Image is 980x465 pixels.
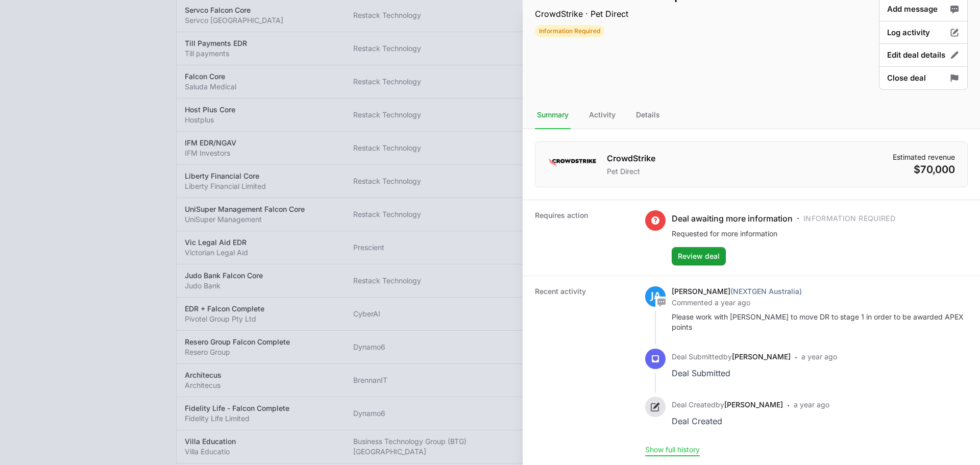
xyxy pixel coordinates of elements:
[548,152,597,173] img: CrowdStrike
[672,212,793,225] span: Deal awaiting more information
[879,43,968,67] button: Edit deal details
[879,66,968,90] button: Close deal
[535,286,633,455] dt: Recent activity
[879,21,968,45] button: Log activity
[672,229,895,239] p: Requested for more information
[672,212,895,225] p: ·
[672,352,791,362] p: by
[535,210,633,265] dt: Requires action
[645,286,968,445] ul: Activity history timeline
[787,399,790,428] span: ·
[672,414,783,428] div: Deal Created
[724,400,783,409] a: [PERSON_NAME]
[607,152,655,164] h1: CrowdStrike
[523,102,980,129] nav: Tabs
[803,213,895,224] span: Information Required
[801,352,837,361] time: a year ago
[672,400,783,410] p: by
[730,287,802,296] span: (NEXTGEN Australia)
[672,352,723,361] span: Deal Submitted
[672,312,968,332] p: Please work with [PERSON_NAME] to move DR to stage 1 in order to be awarded APEX points
[678,250,720,262] span: Review deal
[645,445,700,454] button: Show full history
[672,298,968,308] p: Commented a year ago
[607,166,655,177] p: Pet Direct
[535,102,571,129] div: Summary
[672,366,791,380] div: Deal Submitted
[893,162,955,177] dd: $70,000
[893,152,955,162] dt: Estimated revenue
[634,102,662,129] div: Details
[587,102,618,129] div: Activity
[535,8,703,20] p: CrowdStrike · Pet Direct
[672,247,726,265] button: Review deal
[732,352,791,361] a: [PERSON_NAME]
[795,351,797,380] span: ·
[672,287,802,296] a: [PERSON_NAME](NEXTGEN Australia)
[672,400,716,409] span: Deal Created
[794,400,829,409] time: a year ago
